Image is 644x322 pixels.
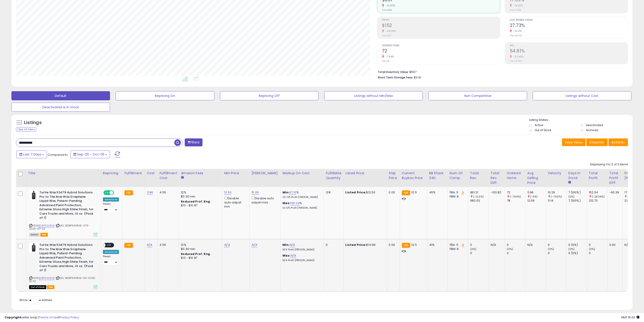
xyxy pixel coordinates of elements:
a: 15.05 [251,190,259,195]
b: Reduced Prof. Rng. [181,200,211,203]
div: Num of Comp. [450,171,466,180]
div: $14.99 [346,243,383,247]
b: Listed Price: [346,243,366,247]
img: 41yfiMramEL._SL40_.jpg [29,243,38,252]
small: Prev: 40.29% [510,34,522,37]
button: Sep-29 - Oct-05 [70,151,110,158]
div: Ordered Items [507,171,523,180]
small: Prev: $982 [382,9,392,11]
a: 3.86 [147,190,153,195]
button: Deactivated & In Stock [11,103,110,112]
small: FBA [124,190,133,195]
span: $3.16 [414,75,421,80]
span: Profit [382,19,500,21]
button: Filters [185,138,203,146]
div: ASIN: [29,190,97,236]
div: % [282,201,320,210]
span: 12.5 [411,243,417,247]
div: 0 (0%) [568,243,587,247]
p: 32.12% Profit [PERSON_NAME] [282,206,320,210]
button: Repricing On [116,91,214,100]
small: Prev: $213 [382,34,391,37]
small: (0%) [589,247,595,251]
a: N/A [290,253,296,258]
button: Default [11,91,110,100]
div: Fulfillment [124,171,143,176]
small: (-28.39%) [592,195,605,198]
span: Columns [589,140,604,145]
small: (0%) [568,195,575,198]
small: -7.69% [384,55,394,58]
li: $567 [378,69,625,74]
span: 2025-10-13 16:00 GMT [621,315,639,319]
h2: 72 [382,48,500,55]
h2: 27.73% [510,23,628,29]
div: N/A [527,243,542,247]
b: Max: [282,201,290,205]
div: 11.96 [527,190,546,195]
div: 4.55 [159,243,175,247]
small: FBA [402,243,410,248]
small: -18.33% [512,4,523,7]
div: 152.34 [589,190,607,195]
div: 0 [470,251,489,255]
div: Fulfillment Cost [159,171,177,180]
label: Archived [586,128,598,132]
p: N/A Profit [PERSON_NAME] [282,259,320,262]
div: 861.21 [470,190,489,195]
b: Listed Price: [346,190,366,195]
span: OFF [105,243,113,247]
div: 7 (100%) [568,190,587,195]
div: 72 [507,190,525,195]
span: FBA [47,285,55,289]
b: Reduced Prof. Rng. [181,252,211,256]
small: -12.30% [384,4,395,7]
div: 0 [507,251,525,255]
div: 128 [326,190,340,195]
span: Ordered Items [382,44,500,47]
div: 0.00 [389,190,396,195]
small: Prev: 78 [382,60,389,62]
div: $0.30 min [181,247,219,251]
span: OFF [113,191,121,195]
div: -60.39 [609,190,619,195]
button: Last 7 Days [16,151,47,158]
div: 0 [548,251,566,255]
label: Deactivated [586,123,603,127]
div: $12.50 [346,190,383,195]
small: -31.17% [512,29,522,33]
div: Min Price [224,171,248,176]
b: Turtle Wax 53479 Hybrid Solutions Pro to The Max Wax Graphene Liquid Wax, Patent-Pending Advanced... [39,190,95,221]
div: Title [28,171,99,176]
div: 212.73 [589,199,607,203]
div: Total Rev. Diff. [491,171,503,185]
div: 0.00 [389,243,396,247]
b: Min: [282,243,289,247]
img: 41yfiMramEL._SL40_.jpg [29,190,38,200]
span: Last 7 Days [23,152,41,157]
div: 45% [429,190,444,195]
b: Total Inventory Value: [378,70,409,74]
a: N/A [289,243,295,247]
a: 67.10 [289,190,296,195]
span: 12.5 [411,190,417,195]
small: -28.39% [384,29,396,33]
small: (-7.69%) [510,195,521,198]
div: Avg Selling Price [527,171,544,185]
a: 125.23 [290,201,300,205]
a: Terms of Use [39,315,58,319]
div: ASIN: [29,243,97,288]
div: 12.59 [527,199,546,203]
label: Out of Stock [535,128,551,132]
div: Total Profit [589,171,606,180]
small: FBA [124,243,133,248]
small: FBA [402,190,410,195]
div: 12% [181,243,219,247]
span: All listings that are currently out of stock and unavailable for purchase on Amazon [29,285,46,289]
div: Fulfillable Quantity [326,171,341,180]
div: 78 [507,199,525,203]
small: Prev: 21.66% [510,9,521,11]
div: $10 - $10.87 [181,256,219,260]
button: Repricing Off [220,91,319,100]
b: Max: [282,253,290,258]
